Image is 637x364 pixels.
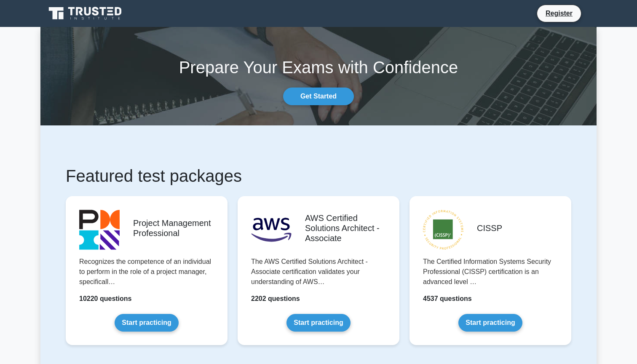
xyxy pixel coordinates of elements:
[541,8,578,19] a: Register
[115,314,178,332] a: Start practicing
[283,88,354,105] a: Get Started
[458,314,522,332] a: Start practicing
[66,166,571,186] h1: Featured test packages
[40,57,597,77] h1: Prepare Your Exams with Confidence
[286,314,350,332] a: Start practicing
